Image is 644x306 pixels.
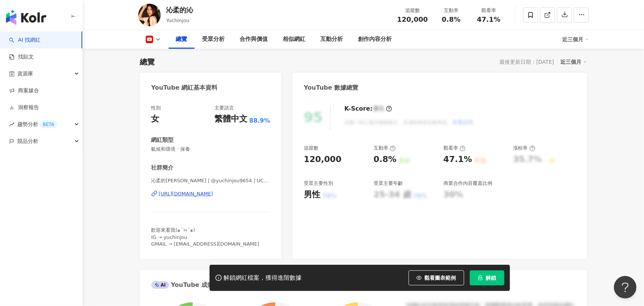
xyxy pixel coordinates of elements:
[138,4,161,26] img: KOL Avatar
[151,84,218,92] div: YouTube 網紅基本資料
[409,270,464,285] button: 觀看圖表範例
[140,57,155,67] div: 總覽
[9,122,14,127] span: rise
[486,275,496,281] span: 解鎖
[397,15,428,23] span: 120,000
[475,7,503,14] div: 觀看率
[344,105,392,113] div: K-Score :
[358,35,392,44] div: 創作內容分析
[151,105,161,111] div: 性別
[17,65,33,82] span: 資源庫
[437,7,466,14] div: 互動率
[304,189,320,201] div: 男性
[151,164,174,172] div: 社群簡介
[374,145,396,151] div: 互動率
[443,154,472,165] div: 47.1%
[17,133,38,150] span: 競品分析
[151,177,270,184] span: 沁柔的[PERSON_NAME] | @yuchinjou9654 | UCHTDnTZyOkAivWNkKtSgDew
[470,270,504,285] button: 解鎖
[151,190,270,197] a: [URL][DOMAIN_NAME]
[6,10,46,25] img: logo
[499,59,554,65] div: 最後更新日期：[DATE]
[478,275,483,280] span: lock
[443,145,466,151] div: 觀看率
[283,35,306,44] div: 相似網紅
[214,105,234,111] div: 主要語言
[563,33,589,45] div: 近三個月
[304,84,358,92] div: YouTube 數據總覽
[214,113,247,125] div: 繁體中文
[304,180,333,187] div: 受眾主要性別
[166,18,190,23] span: Yuchinjou
[176,35,187,44] div: 總覽
[17,116,57,133] span: 趨勢分析
[397,7,428,14] div: 追蹤數
[159,190,213,197] div: [URL][DOMAIN_NAME]
[321,35,343,44] div: 互動分析
[304,145,318,151] div: 追蹤數
[9,87,39,94] a: 商案媒合
[9,104,39,111] a: 洞察報告
[374,180,403,187] div: 受眾主要年齡
[151,113,160,125] div: 女
[374,154,397,165] div: 0.8%
[40,121,57,128] div: BETA
[561,57,587,67] div: 近三個月
[249,117,270,125] span: 88.9%
[304,154,341,165] div: 120,000
[9,53,34,61] a: 找貼文
[513,145,535,151] div: 漲粉率
[425,275,456,281] span: 觀看圖表範例
[224,274,302,282] div: 解鎖網紅檔案，獲得進階數據
[9,36,41,44] a: searchAI 找網紅
[240,35,268,44] div: 合作與價值
[442,16,461,23] span: 0.8%
[443,180,492,187] div: 商業合作內容覆蓋比例
[151,136,174,144] div: 網紅類型
[151,227,259,246] span: 歡迎來看我(๑´ㅂ`๑) IG ⇢ yuchinjou GMAIL ⇢ [EMAIL_ADDRESS][DOMAIN_NAME]
[151,146,270,153] span: 氣候和環境 · 保養
[202,35,225,44] div: 受眾分析
[477,16,500,23] span: 47.1%
[166,5,193,15] div: 沁柔的沁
